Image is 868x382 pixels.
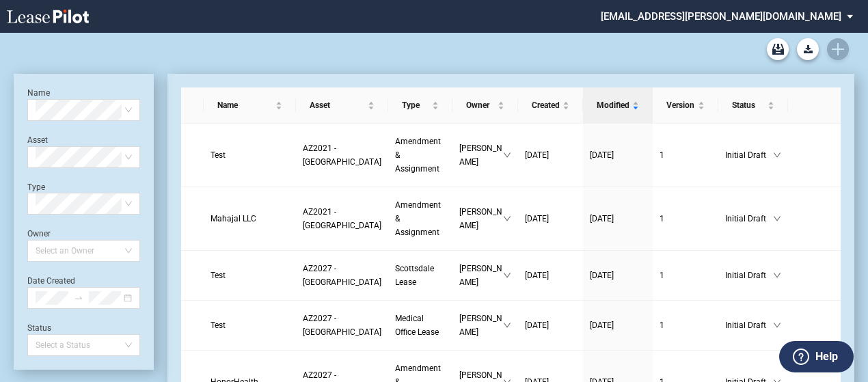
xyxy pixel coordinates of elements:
a: Medical Office Lease [395,312,445,339]
a: AZ2027 - [GEOGRAPHIC_DATA] [303,262,381,289]
a: AZ2021 - [GEOGRAPHIC_DATA] [303,205,381,232]
label: Type [27,182,45,192]
a: AZ2021 - [GEOGRAPHIC_DATA] [303,141,381,169]
span: AZ2027 - Medical Plaza III [303,314,381,337]
span: Asset [310,98,365,112]
md-menu: Download Blank Form List [793,38,823,60]
th: Created [518,87,583,124]
span: swap-right [74,293,83,303]
span: Created [532,98,560,112]
a: [DATE] [525,318,576,332]
label: Name [27,88,50,98]
span: Test [211,320,226,330]
span: Amendment & Assignment [395,200,441,237]
a: [DATE] [525,212,576,226]
th: Asset [296,87,388,124]
span: AZ2021 - Scottsdale Medical Center [303,207,381,230]
span: Amendment & Assignment [395,137,441,174]
span: Initial Draft [725,148,773,162]
a: 1 [660,148,711,162]
a: Test [211,318,289,332]
span: [DATE] [590,320,614,330]
a: 1 [660,269,711,282]
span: down [773,321,781,329]
span: Initial Draft [725,212,773,226]
span: Scottsdale Lease [395,264,434,287]
th: Version [653,87,718,124]
label: Status [27,323,51,333]
a: [DATE] [590,269,646,282]
span: Modified [597,98,629,112]
span: Mahajal LLC [211,214,256,223]
span: to [74,293,83,303]
span: Initial Draft [725,318,773,332]
span: Medical Office Lease [395,314,439,337]
span: 1 [660,214,664,223]
span: Status [732,98,765,112]
span: 1 [660,271,664,280]
a: Test [211,269,289,282]
button: Download Blank Form [797,38,819,60]
span: Type [402,98,429,112]
label: Owner [27,229,51,238]
a: 1 [660,318,711,332]
th: Modified [583,87,653,124]
span: down [773,215,781,223]
span: [DATE] [590,214,614,223]
span: [DATE] [525,214,549,223]
span: Owner [466,98,496,112]
span: AZ2027 - Medical Plaza III [303,264,381,287]
span: Test [211,271,226,280]
label: Asset [27,135,48,145]
th: Type [388,87,452,124]
span: down [503,271,511,279]
span: 1 [660,150,664,160]
span: down [503,215,511,223]
span: down [503,151,511,159]
span: down [503,321,511,329]
button: Help [779,341,854,372]
a: AZ2027 - [GEOGRAPHIC_DATA] [303,312,381,339]
span: [DATE] [525,271,549,280]
a: Amendment & Assignment [395,135,445,176]
a: Scottsdale Lease [395,262,445,289]
a: Archive [767,38,789,60]
span: 1 [660,320,664,330]
a: Mahajal LLC [211,212,289,226]
span: [DATE] [525,320,549,330]
span: [PERSON_NAME] [459,141,504,169]
a: 1 [660,212,711,226]
span: Initial Draft [725,269,773,282]
span: Version [666,98,695,112]
label: Help [815,348,838,366]
th: Name [204,87,296,124]
span: [PERSON_NAME] [459,262,504,289]
a: Test [211,148,289,162]
span: down [773,271,781,279]
span: [PERSON_NAME] [459,205,504,232]
a: Amendment & Assignment [395,198,445,239]
label: Date Created [27,276,75,286]
span: [DATE] [525,150,549,160]
a: [DATE] [525,269,576,282]
a: [DATE] [590,148,646,162]
a: [DATE] [590,212,646,226]
span: [DATE] [590,150,614,160]
span: Test [211,150,226,160]
span: [PERSON_NAME] [459,312,504,339]
span: Name [217,98,273,112]
th: Status [718,87,788,124]
span: [DATE] [590,271,614,280]
a: [DATE] [590,318,646,332]
th: Owner [452,87,519,124]
a: [DATE] [525,148,576,162]
span: AZ2021 - Scottsdale Medical Center [303,144,381,167]
span: down [773,151,781,159]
